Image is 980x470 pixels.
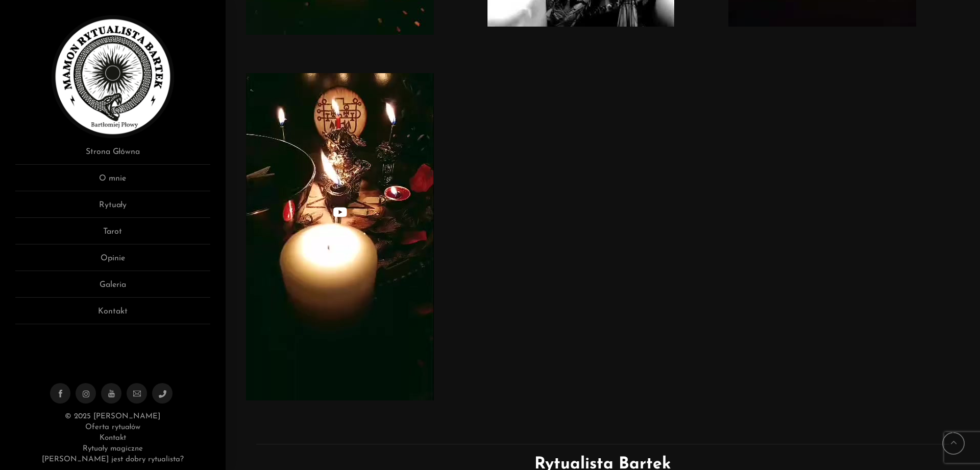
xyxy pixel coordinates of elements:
a: [PERSON_NAME] jest dobry rytualista? [42,456,184,463]
a: Rytuały [15,199,210,218]
img: Rytualista Bartek [52,15,174,138]
a: Kontakt [100,434,126,442]
a: O mnie [15,172,210,191]
a: Tarot [15,226,210,244]
a: Strona Główna [15,146,210,165]
a: Opinie [15,252,210,271]
a: Oferta rytuałów [85,423,140,431]
a: Kontakt [15,305,210,324]
a: Rytuały magiczne [83,445,143,453]
a: Galeria [15,279,210,298]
